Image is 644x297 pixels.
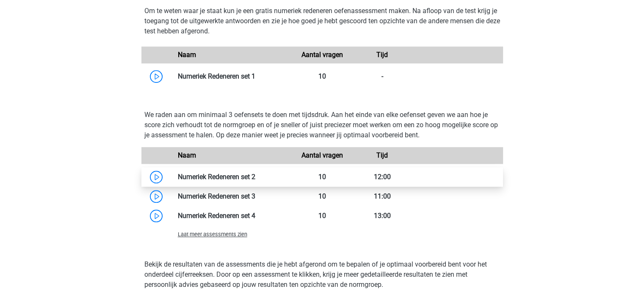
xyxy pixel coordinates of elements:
[171,211,292,221] div: Numeriek Redeneren set 4
[144,259,500,290] p: Bekijk de resultaten van de assessments die je hebt afgerond om te bepalen of je optimaal voorber...
[144,6,500,36] p: Om te weten waar je staat kun je een gratis numeriek redeneren oefenassessment maken. Na afloop v...
[171,150,292,161] div: Naam
[292,50,352,60] div: Aantal vragen
[178,231,247,237] span: Laat meer assessments zien
[352,150,412,161] div: Tijd
[352,50,412,60] div: Tijd
[171,172,292,182] div: Numeriek Redeneren set 2
[171,50,292,60] div: Naam
[292,150,352,161] div: Aantal vragen
[171,191,292,202] div: Numeriek Redeneren set 3
[144,110,500,140] p: We raden aan om minimaal 3 oefensets te doen met tijdsdruk. Aan het einde van elke oefenset geven...
[171,71,292,82] div: Numeriek Redeneren set 1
